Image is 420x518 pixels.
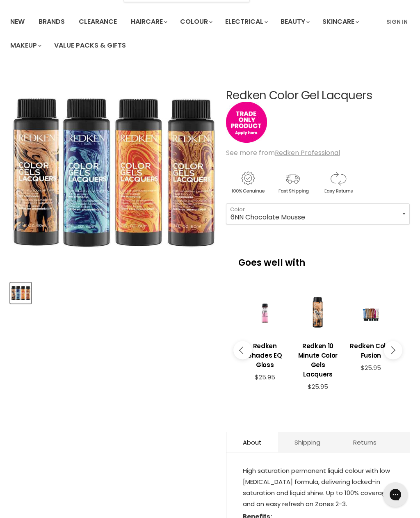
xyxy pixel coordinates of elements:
[125,13,172,30] a: Haircare
[349,290,393,335] a: View product:Redken Color Fusion
[295,290,340,335] a: View product:Redken 10 Minute Color Gels Lacquers
[271,170,315,195] img: shipping.gif
[295,335,340,383] a: View product:Redken 10 Minute Color Gels Lacquers
[275,148,340,157] a: Redken Professional
[243,466,390,508] span: High saturation permanent liquid colour with low [MEDICAL_DATA] formula, delivering locked-in sat...
[274,13,315,30] a: Beauty
[10,283,31,303] button: Redken Color Gel Lacquers
[337,432,393,452] a: Returns
[11,283,30,303] img: Redken Color Gel Lacquers
[316,170,360,195] img: returns.gif
[242,341,287,370] h3: Redken Shades EQ Gloss
[278,432,337,452] a: Shipping
[226,432,278,452] a: About
[226,89,410,102] h1: Redken Color Gel Lacquers
[10,69,216,275] div: Redken Color Gel Lacquers image. Click or Scroll to Zoom.
[316,13,364,30] a: Skincare
[4,10,381,57] ul: Main menu
[255,373,275,381] span: $25.95
[349,335,393,364] a: View product:Redken Color Fusion
[295,341,340,379] h3: Redken 10 Minute Color Gels Lacquers
[381,13,413,30] a: Sign In
[361,363,381,372] span: $25.95
[219,13,273,30] a: Electrical
[4,13,31,30] a: New
[32,13,71,30] a: Brands
[226,170,269,195] img: genuine.gif
[242,335,287,374] a: View product:Redken Shades EQ Gloss
[226,148,340,157] span: See more from
[238,245,397,272] p: Goes well with
[379,479,412,510] iframe: Gorgias live chat messenger
[308,382,328,391] span: $25.95
[9,280,217,303] div: Product thumbnails
[4,37,46,54] a: Makeup
[48,37,132,54] a: Value Packs & Gifts
[349,341,393,360] h3: Redken Color Fusion
[73,13,123,30] a: Clearance
[226,102,267,143] img: tradeonly_small.jpg
[174,13,217,30] a: Colour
